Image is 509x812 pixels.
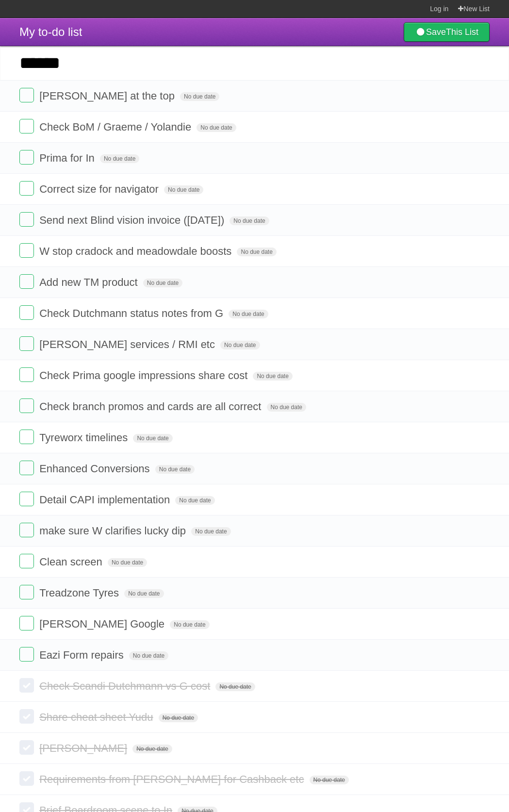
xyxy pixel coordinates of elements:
[19,740,34,755] label: Done
[237,248,276,256] span: No due date
[132,745,172,753] span: No due date
[39,338,217,350] span: [PERSON_NAME] services / RMI etc
[19,771,34,786] label: Done
[19,274,34,289] label: Done
[19,585,34,599] label: Done
[133,434,172,443] span: No due date
[39,494,172,506] span: Detail CAPI implementation
[446,27,478,37] b: This List
[155,465,195,474] span: No due date
[267,403,306,412] span: No due date
[39,183,161,195] span: Correct size for navigator
[39,431,130,444] span: Tyreworx timelines
[19,150,34,165] label: Done
[19,709,34,724] label: Done
[19,243,34,258] label: Done
[39,773,306,785] span: Requirements from [PERSON_NAME] for Cashback etc
[229,310,268,318] span: No due date
[39,525,188,537] span: make sure W clarifies lucky dip
[19,305,34,320] label: Done
[39,587,121,599] span: Treadzone Tyres
[310,776,349,784] span: No due date
[39,276,140,288] span: Add new TM product
[19,554,34,568] label: Done
[191,527,230,536] span: No due date
[39,400,263,413] span: Check branch promos and cards are all correct
[143,279,182,287] span: No due date
[180,92,219,101] span: No due date
[39,618,167,630] span: [PERSON_NAME] Google
[129,651,168,660] span: No due date
[19,523,34,537] label: Done
[108,558,147,567] span: No due date
[39,214,227,226] span: Send next Blind vision invoice ([DATE])
[220,341,260,349] span: No due date
[39,307,226,319] span: Check Dutchmann status notes from G
[39,90,177,102] span: [PERSON_NAME] at the top
[19,181,34,196] label: Done
[19,212,34,227] label: Done
[197,123,236,132] span: No due date
[39,245,234,257] span: W stop cradock and meadowdale boosts
[39,152,97,164] span: Prima for In
[19,25,82,38] span: My to-do list
[159,713,198,722] span: No due date
[19,616,34,630] label: Done
[39,463,152,475] span: Enhanced Conversions
[19,119,34,133] label: Done
[39,121,194,133] span: Check BoM / Graeme / Yolandie
[39,742,130,754] span: [PERSON_NAME]
[19,678,34,693] label: Done
[175,496,214,505] span: No due date
[164,185,203,194] span: No due date
[19,398,34,413] label: Done
[19,88,34,102] label: Done
[39,680,213,692] span: Check Scandi Dutchmann vs G cost
[39,711,155,723] span: Share cheat sheet Yudu
[19,430,34,444] label: Done
[19,461,34,475] label: Done
[253,372,292,381] span: No due date
[170,620,209,629] span: No due date
[39,556,105,568] span: Clean screen
[100,154,139,163] span: No due date
[39,369,250,381] span: Check Prima google impressions share cost
[404,22,490,42] a: SaveThis List
[19,647,34,662] label: Done
[215,682,255,691] span: No due date
[19,492,34,506] label: Done
[39,649,126,661] span: Eazi Form repairs
[19,336,34,351] label: Done
[19,367,34,382] label: Done
[230,216,269,225] span: No due date
[124,589,164,598] span: No due date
